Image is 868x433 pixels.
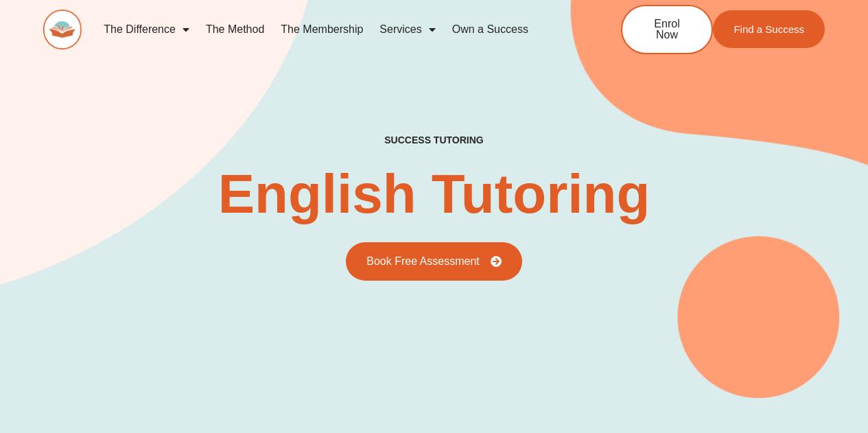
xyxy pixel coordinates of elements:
span: Book Free Assessment [366,256,480,267]
a: The Membership [272,14,371,45]
span: Enrol Now [643,19,691,40]
nav: Menu [95,14,576,45]
h2: English Tutoring [218,167,650,222]
a: Enrol Now [621,5,713,54]
a: Find a Success [713,10,825,48]
a: The Difference [95,14,198,45]
a: Book Free Assessment [346,242,522,281]
h2: success tutoring [384,134,483,146]
a: Services [371,14,443,45]
a: Own a Success [444,14,537,45]
span: Find a Success [734,24,804,34]
a: The Method [198,14,272,45]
